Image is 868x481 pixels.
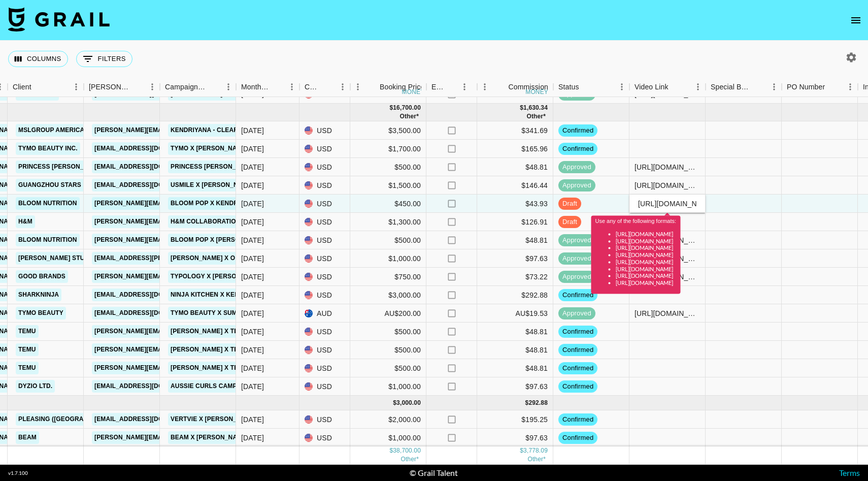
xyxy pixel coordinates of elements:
div: USD [299,249,350,268]
div: $48.81 [477,323,553,341]
button: Menu [614,79,629,94]
img: Grail Talent [8,7,110,31]
a: Vertvie X [PERSON_NAME] - Strapless Bra [168,413,318,426]
div: Oct '25 [241,414,264,425]
a: Princess [PERSON_NAME] USA [16,161,121,173]
div: $48.81 [477,231,553,249]
div: USD [299,231,350,249]
a: TYMO Beauty [16,307,66,319]
span: confirmed [558,291,597,300]
a: Beam [16,431,39,444]
button: Menu [284,79,299,94]
div: © Grail Talent [410,468,458,478]
div: AU$200.00 [350,304,426,323]
div: Booker [84,77,160,97]
button: Sort [365,80,380,94]
a: TEMU [16,325,39,338]
a: [EMAIL_ADDRESS][DOMAIN_NAME] [92,288,206,301]
a: H&M Collaboration September [168,215,283,228]
div: USD [299,377,350,396]
div: $1,300.00 [350,213,426,231]
div: $450.00 [350,195,426,213]
button: Menu [221,79,236,94]
div: Sep '25 [241,162,264,172]
div: Video Link [635,77,669,97]
button: Sort [579,80,593,94]
button: open drawer [846,10,866,30]
span: confirmed [558,144,597,154]
a: [PERSON_NAME] X TEMU [168,325,250,338]
a: Kendriyana - ClearBlue UGC Content [168,124,305,137]
div: $48.81 [477,341,553,359]
a: [PERSON_NAME][EMAIL_ADDRESS][DOMAIN_NAME] [92,197,257,210]
div: Campaign (Type) [160,77,236,97]
div: Sep '25 [241,253,264,264]
button: Menu [145,79,160,94]
button: Sort [130,80,145,94]
button: Menu [335,79,350,94]
div: Client [13,77,31,97]
button: Menu [457,79,472,94]
a: TYMO Beauty X Summer Winter [168,307,280,319]
button: Sort [321,80,335,94]
div: $ [389,447,393,456]
div: USD [299,341,350,359]
a: [PERSON_NAME][EMAIL_ADDRESS][PERSON_NAME][DOMAIN_NAME] [92,215,310,228]
div: [PERSON_NAME] [89,77,130,97]
div: $97.63 [477,429,553,447]
a: [EMAIL_ADDRESS][PERSON_NAME][DOMAIN_NAME] [92,252,257,265]
div: USD [299,268,350,286]
a: [PERSON_NAME] X Old Navy - Back to School Campaign [168,252,361,265]
li: [URL][DOMAIN_NAME] [616,244,677,251]
button: Sort [669,80,683,94]
div: $146.44 [477,176,553,195]
div: USD [299,140,350,158]
div: Sep '25 [241,144,264,154]
span: approved [558,163,595,172]
span: draft [558,217,581,227]
div: USD [299,359,350,377]
div: $ [520,104,523,112]
a: Aussie Curls Campaign x [PERSON_NAME] [168,380,314,393]
li: [URL][DOMAIN_NAME] [616,258,677,265]
div: money [525,89,548,95]
button: Sort [31,80,46,94]
div: $48.81 [477,359,553,377]
a: [PERSON_NAME][EMAIL_ADDRESS][DOMAIN_NAME] [92,234,257,246]
span: approved [558,309,595,318]
button: Menu [766,79,782,94]
div: $ [520,447,523,456]
span: approved [558,254,595,264]
span: confirmed [558,126,597,136]
span: draft [558,199,581,209]
a: [PERSON_NAME][EMAIL_ADDRESS][DOMAIN_NAME] [92,325,257,338]
button: Select columns [8,51,68,67]
div: $165.96 [477,140,553,158]
div: v 1.7.100 [8,470,28,476]
div: $500.00 [350,359,426,377]
span: confirmed [558,415,597,425]
div: Sep '25 [241,327,264,337]
button: Menu [69,79,84,94]
button: Sort [446,80,460,94]
div: $ [389,104,393,112]
a: [EMAIL_ADDRESS][DOMAIN_NAME] [92,380,206,393]
button: Show filters [76,51,132,67]
div: $292.88 [477,286,553,304]
div: $1,500.00 [350,176,426,195]
span: confirmed [558,364,597,373]
div: 16,700.00 [393,104,421,112]
div: $1,000.00 [350,429,426,447]
a: TEMU [16,343,39,356]
a: Princess [PERSON_NAME] X @juliaagratton [168,161,325,173]
div: $2,000.00 [350,410,426,429]
div: PO Number [782,77,858,97]
div: Sep '25 [241,272,264,282]
a: [EMAIL_ADDRESS][DOMAIN_NAME] [92,161,206,173]
div: Client [8,77,84,97]
div: $500.00 [350,158,426,176]
a: Guangzhou Stars Pulse Co.,Ltd [16,179,132,191]
div: money [402,89,425,95]
div: Currency [305,77,321,97]
div: Month Due [236,77,299,97]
